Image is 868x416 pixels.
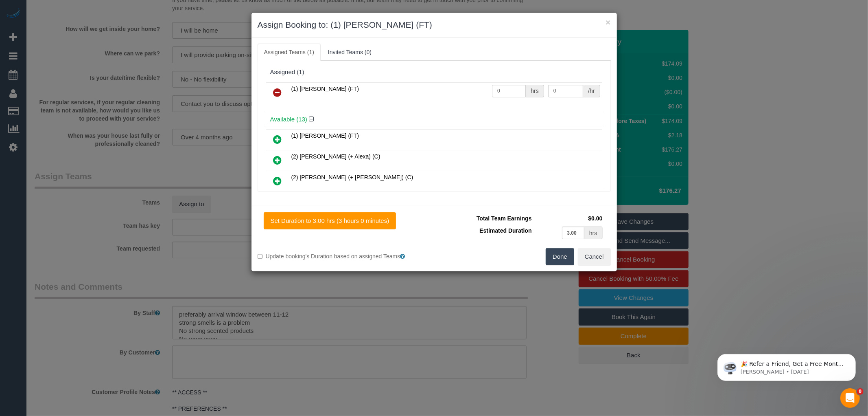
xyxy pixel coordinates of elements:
[583,85,600,97] div: /hr
[270,69,598,76] div: Assigned (1)
[258,254,263,259] input: Update booking's Duration based on assigned Teams
[291,132,359,139] span: (1) [PERSON_NAME] (FT)
[857,388,864,395] span: 8
[270,116,598,123] h4: Available (13)
[264,212,396,229] button: Set Duration to 3.00 hrs (3 hours 0 minutes)
[440,212,534,225] td: Total Team Earnings
[578,248,611,265] button: Cancel
[534,212,605,225] td: $0.00
[321,44,378,61] a: Invited Teams (0)
[35,31,140,39] p: Message from Ellie, sent 3d ago
[479,227,531,234] span: Estimated Duration
[584,227,602,239] div: hrs
[291,153,380,160] span: (2) [PERSON_NAME] (+ Alexa) (C)
[258,252,428,260] label: Update booking's Duration based on assigned Teams
[258,19,611,31] h3: Assign Booking to: (1) [PERSON_NAME] (FT)
[258,44,321,61] a: Assigned Teams (1)
[546,248,574,265] button: Done
[291,86,359,92] span: (1) [PERSON_NAME] (FT)
[840,388,860,408] iframe: Intercom live chat
[35,24,139,111] span: 🎉 Refer a Friend, Get a Free Month! 🎉 Love Automaid? Share the love! When you refer a friend who ...
[705,337,868,394] iframe: Intercom notifications message
[291,174,413,180] span: (2) [PERSON_NAME] (+ [PERSON_NAME]) (C)
[606,18,610,26] button: ×
[526,85,544,97] div: hrs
